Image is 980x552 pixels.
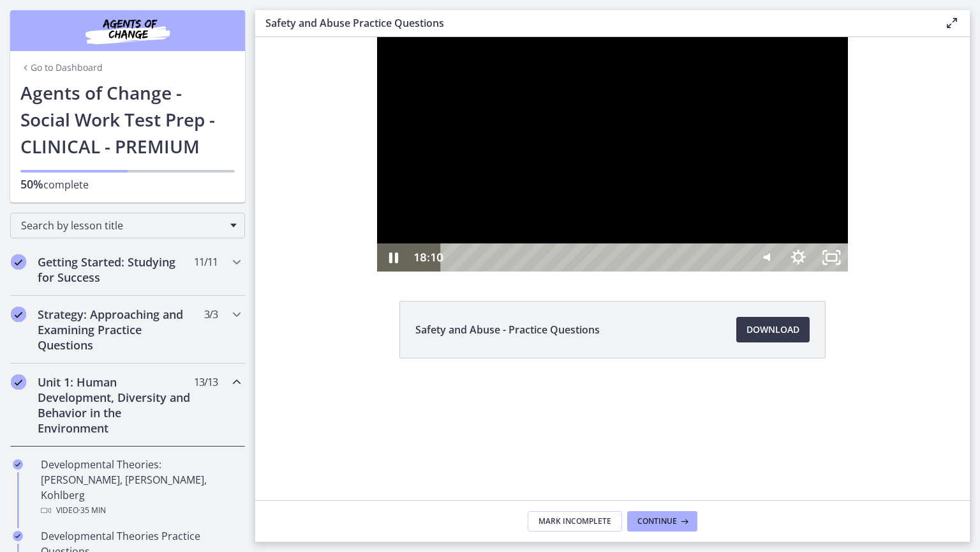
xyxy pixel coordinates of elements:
button: Mark Incomplete [528,511,622,532]
h1: Agents of Change - Social Work Test Prep - CLINICAL - PREMIUM [20,79,235,160]
div: Video [41,503,240,518]
span: · 35 min [78,503,106,518]
i: Completed [11,254,26,270]
div: Search by lesson title [10,213,245,238]
h2: Strategy: Approaching and Examining Practice Questions [38,307,193,353]
p: complete [20,176,235,192]
span: 11 / 11 [194,254,218,270]
span: 13 / 13 [194,374,218,390]
button: Unfullscreen [560,206,593,234]
span: Continue [637,516,677,526]
button: Show settings menu [526,206,560,234]
i: Completed [11,374,26,390]
span: Mark Incomplete [538,516,611,526]
button: Continue [627,511,697,532]
span: Safety and Abuse - Practice Questions [415,322,600,337]
h2: Unit 1: Human Development, Diversity and Behavior in the Environment [38,374,193,436]
i: Completed [13,459,23,470]
a: Download [736,317,810,342]
span: 3 / 3 [204,307,218,322]
span: Download [746,322,799,337]
span: 50% [20,176,43,192]
i: Completed [11,307,26,322]
iframe: Video Lesson [255,37,970,272]
span: Search by lesson title [21,218,224,233]
h3: Safety and Abuse Practice Questions [265,15,924,31]
h2: Getting Started: Studying for Success [38,254,193,285]
a: Go to Dashboard [20,61,103,74]
img: Agents of Change [51,15,204,46]
div: Developmental Theories: [PERSON_NAME], [PERSON_NAME], Kohlberg [41,457,240,518]
button: Mute [493,206,526,234]
i: Completed [13,531,23,541]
